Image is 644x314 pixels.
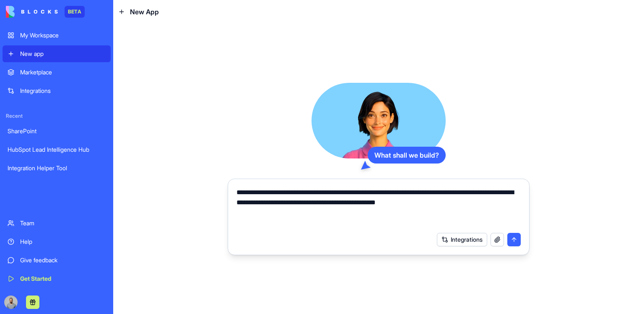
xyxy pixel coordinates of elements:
a: SharePoint [3,123,111,140]
div: What shall we build? [368,147,446,164]
img: logo [6,6,58,18]
span: New App [130,7,159,17]
span: Recent [3,113,111,119]
a: Help [3,233,111,250]
a: New app [3,45,111,62]
div: BETA [65,6,85,18]
a: BETA [6,6,85,18]
div: Integration Helper Tool [8,164,106,172]
a: Give feedback [3,252,111,269]
a: My Workspace [3,27,111,44]
div: Integrations [20,87,106,95]
img: image_123650291_bsq8ao.jpg [4,296,18,309]
div: Get Started [20,274,106,283]
a: Integrations [3,82,111,99]
a: Get Started [3,270,111,287]
div: Team [20,219,106,227]
div: Give feedback [20,256,106,264]
a: Team [3,215,111,232]
div: Help [20,237,106,246]
a: Integration Helper Tool [3,160,111,177]
button: Integrations [437,233,487,246]
div: My Workspace [20,31,106,40]
a: Marketplace [3,64,111,81]
a: HubSpot Lead Intelligence Hub [3,141,111,158]
div: New app [20,50,106,58]
div: HubSpot Lead Intelligence Hub [8,145,106,154]
div: SharePoint [8,127,106,135]
div: Marketplace [20,68,106,77]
